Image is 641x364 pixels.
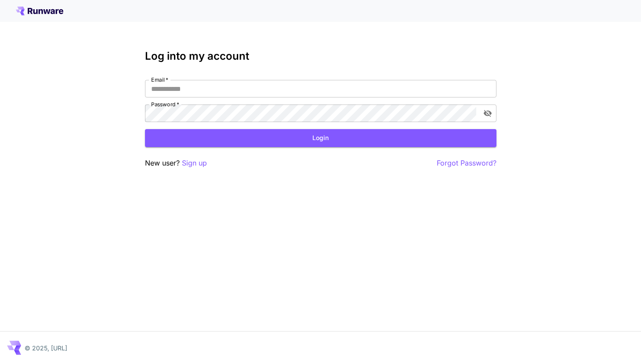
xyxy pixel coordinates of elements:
p: New user? [145,158,207,169]
button: Forgot Password? [437,158,496,169]
button: Sign up [182,158,207,169]
label: Email [151,76,168,83]
p: © 2025, [URL] [25,343,67,353]
label: Password [151,101,179,108]
button: toggle password visibility [480,105,496,121]
h3: Log into my account [145,50,496,62]
button: Login [145,129,496,147]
